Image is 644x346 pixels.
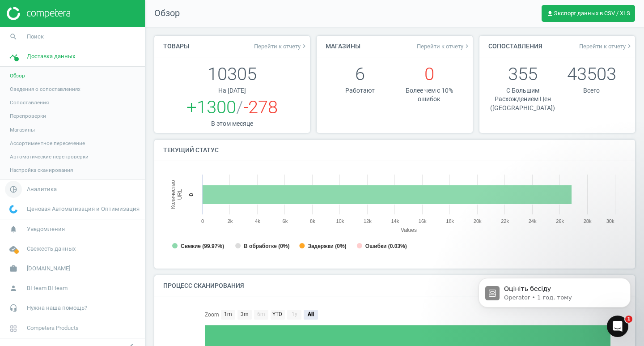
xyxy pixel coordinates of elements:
[547,10,630,17] span: Экспорт данных в CSV / XLS
[301,43,308,50] i: keyboard_arrow_right
[395,62,464,86] p: 0
[326,86,394,95] p: Работают
[188,193,195,196] text: 0
[336,218,344,224] text: 10k
[419,218,427,224] text: 16k
[479,36,551,57] h4: Сопоставления
[10,140,85,147] span: Ассортиментное пересечение
[10,112,46,120] span: Перепроверки
[170,180,176,209] tspan: Количество
[163,62,301,86] p: 10305
[326,62,394,86] p: 6
[547,10,554,17] i: get_app
[5,240,22,257] i: cloud_done
[5,299,22,316] i: headset_mic
[584,218,592,224] text: 28k
[10,126,35,133] span: Магазины
[625,316,632,323] span: 1
[308,243,346,249] tspan: Задержки (0%)
[10,99,49,106] span: Сопоставления
[607,316,628,337] iframe: Intercom live chat
[244,243,289,249] tspan: В обработке (0%)
[154,36,198,57] h4: Товары
[5,181,22,198] i: pie_chart_outlined
[7,7,70,20] img: ajHJNr6hYgQAAAAASUVORK5CYII=
[446,218,454,224] text: 18k
[5,48,22,65] i: timeline
[236,97,243,118] span: /
[201,218,204,224] text: 0
[27,284,68,292] span: BI team BI team
[292,311,297,317] text: 1y
[10,72,25,79] span: Обзор
[5,221,22,238] i: notifications
[181,243,224,249] tspan: Свежие (99.97%)
[27,324,79,332] span: Competera Products
[391,218,399,224] text: 14k
[501,218,509,224] text: 22k
[5,28,22,45] i: search
[27,225,65,233] span: Уведомления
[463,43,470,50] i: keyboard_arrow_right
[556,218,564,224] text: 26k
[154,275,253,296] h4: Процесс сканирования
[163,120,301,128] p: В этом месяце
[27,33,44,41] span: Поиск
[257,311,265,317] text: 6m
[529,218,537,224] text: 24k
[27,245,76,253] span: Свежесть данных
[10,153,89,160] span: Автоматические перепроверки
[606,218,614,224] text: 30k
[255,218,260,224] text: 4k
[365,243,407,249] tspan: Ошибки (0.03%)
[10,167,73,174] span: Настройка сканирования
[542,5,635,22] button: get_appЭкспорт данных в CSV / XLS
[243,97,278,118] span: -278
[579,43,633,50] span: Перейти к отчету
[465,259,644,322] iframe: Intercom notifications повідомлення
[488,86,557,112] p: С Большим Расхождением Цен ([GEOGRAPHIC_DATA])
[27,304,87,312] span: Нужна наша помощь?
[163,86,301,95] p: На [DATE]
[557,86,626,95] p: Всего
[205,312,219,318] text: Zoom
[186,97,236,118] span: +1300
[488,62,557,86] p: 355
[5,280,22,297] i: person
[27,205,140,213] span: Ценовая Автоматизация и Оптимизация
[307,311,314,317] text: All
[310,218,315,224] text: 8k
[5,260,22,277] i: work
[177,189,183,200] tspan: URL
[228,218,233,224] text: 2k
[272,311,282,317] text: YTD
[417,43,470,50] a: Перейти к отчетуkeyboard_arrow_right
[364,218,372,224] text: 12k
[224,311,232,317] text: 1m
[9,205,17,214] img: wGWNvw8QSZomAAAAABJRU5ErkJggg==
[154,140,228,161] h4: Текущий статус
[27,52,75,60] span: Доставка данных
[557,62,626,86] p: 43503
[401,227,417,233] tspan: Values
[254,43,308,50] a: Перейти к отчетуkeyboard_arrow_right
[27,185,57,193] span: Аналитика
[254,43,308,50] span: Перейти к отчету
[145,7,180,20] span: Обзор
[27,265,70,273] span: [DOMAIN_NAME]
[417,43,470,50] span: Перейти к отчету
[317,36,369,57] h4: Магазины
[626,43,633,50] i: keyboard_arrow_right
[241,311,249,317] text: 3m
[579,43,633,50] a: Перейти к отчетуkeyboard_arrow_right
[395,86,464,104] p: Более чем с 10% ошибок
[474,218,482,224] text: 20k
[283,218,288,224] text: 6k
[10,85,80,93] span: Сведения о сопоставлениях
